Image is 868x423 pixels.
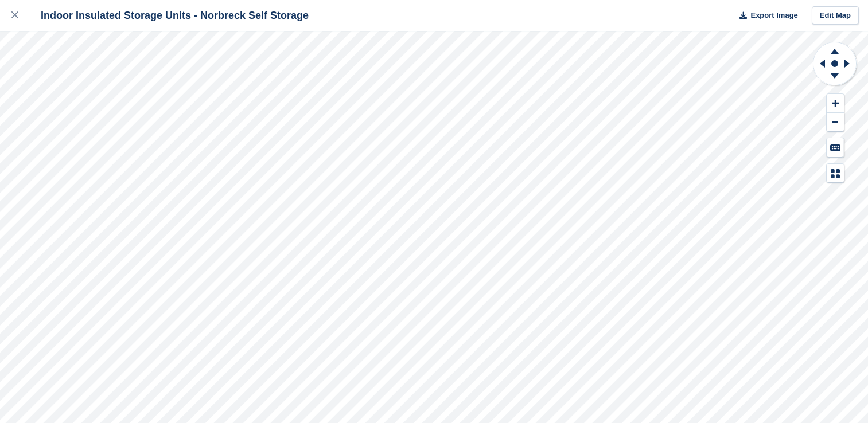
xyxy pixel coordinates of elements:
div: Indoor Insulated Storage Units - Norbreck Self Storage [30,9,309,22]
button: Zoom In [827,94,844,113]
button: Zoom Out [827,113,844,132]
button: Export Image [733,6,798,25]
button: Map Legend [827,164,844,183]
span: Export Image [750,10,797,21]
button: Keyboard Shortcuts [827,138,844,157]
a: Edit Map [812,6,859,25]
